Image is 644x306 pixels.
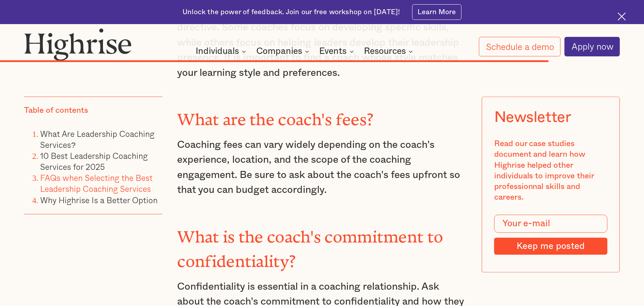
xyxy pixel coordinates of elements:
div: Unlock the power of feedback. Join our free workshop on [DATE]! [182,7,400,17]
form: Modal Form [494,215,607,255]
a: 10 Best Leadership Coaching Services for 2025 [40,150,148,173]
div: Companies [256,47,311,56]
a: FAQs when Selecting the Best Leadership Coaching Services [40,172,153,195]
img: Cross icon [618,12,626,21]
strong: What are the coach's fees? [178,110,374,121]
a: What Are Leadership Coaching Services? [40,128,154,151]
div: Table of contents [24,105,88,116]
strong: What is the coach's commitment to confidentiality? [178,228,443,263]
div: Individuals [196,47,248,56]
div: Read our case studies document and learn how Highrise helped other individuals to improve their p... [494,138,607,202]
div: Companies [256,47,302,56]
p: Coaching fees can vary widely depending on the coach's experience, location, and the scope of the... [178,138,467,198]
div: Newsletter [494,109,571,126]
div: Resources [364,47,406,56]
a: Why Highrise Is a Better Option [40,194,158,206]
img: Highrise logo [24,28,132,61]
input: Keep me posted [494,238,607,255]
div: Individuals [196,47,239,56]
a: Learn More [412,4,462,20]
input: Your e-mail [494,215,607,233]
div: Events [320,47,347,56]
a: Schedule a demo [479,37,561,56]
div: Resources [364,47,415,56]
div: Events [320,47,356,56]
a: Apply now [564,37,620,56]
